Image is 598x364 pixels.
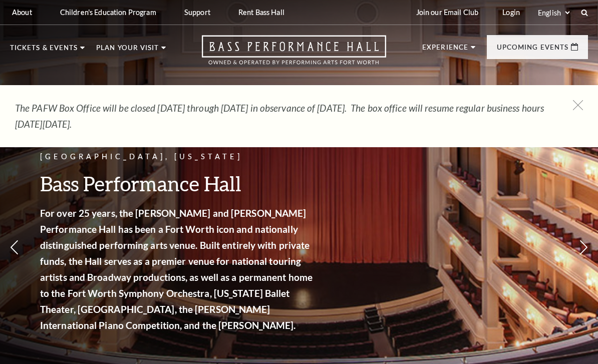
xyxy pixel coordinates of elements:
select: Select: [536,8,571,18]
h3: Bass Performance Hall [40,171,316,196]
p: Rent Bass Hall [238,8,284,17]
p: Upcoming Events [497,44,568,56]
p: About [12,8,32,17]
p: Tickets & Events [10,45,78,57]
p: Plan Your Visit [96,45,159,57]
p: [GEOGRAPHIC_DATA], [US_STATE] [40,151,316,163]
p: Experience [422,44,468,56]
p: Support [184,8,210,17]
strong: For over 25 years, the [PERSON_NAME] and [PERSON_NAME] Performance Hall has been a Fort Worth ico... [40,207,313,331]
p: Children's Education Program [60,8,156,17]
em: The PAFW Box Office will be closed [DATE] through [DATE] in observance of [DATE]. The box office ... [15,102,544,130]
